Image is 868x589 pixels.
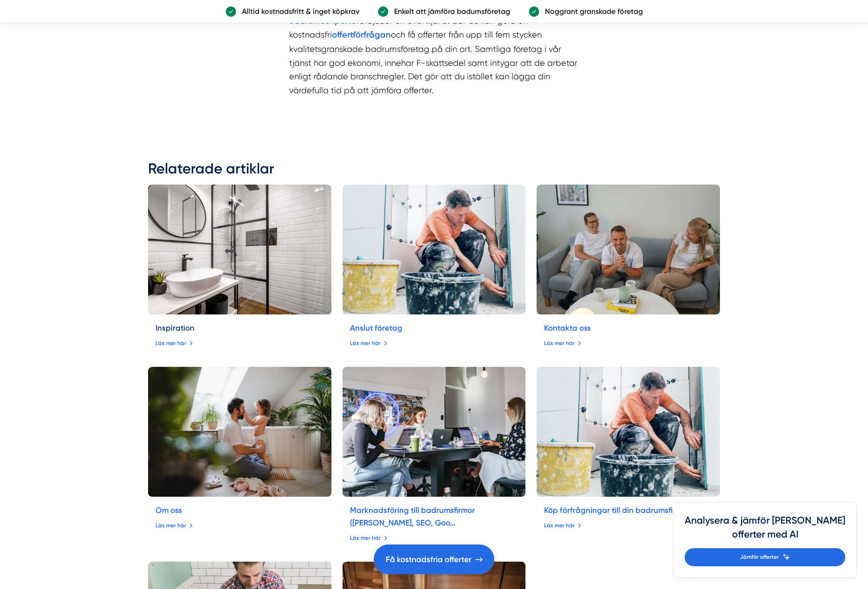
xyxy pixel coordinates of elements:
a: Anslut företag [350,323,402,333]
img: Anslut till Badrumsexperter [343,185,526,314]
a: Läs mer här [544,521,582,530]
strong: offertförfrågan [332,30,391,40]
h4: Analysera & jämför [PERSON_NAME] offerter med AI [685,513,845,548]
a: Läs mer här [350,534,388,543]
a: Läs mer här [155,521,193,530]
p: Noggrant granskade företag [539,6,643,17]
a: Badrumsexperter [289,16,359,26]
p: Enkelt att jämföra badumsföretag [389,6,510,17]
span: Jämför offerter [740,553,779,562]
strong: Badrumsexperter [289,16,359,26]
a: Marknadsföring till badrumsfirmor ([PERSON_NAME], SEO, Goo... [350,506,475,527]
img: Kontakta oss [537,185,720,314]
a: Köp förfrågningar till din badrumsfirma [544,506,687,515]
a: Kontakta oss [544,323,591,333]
h2: Relaterade artiklar [148,159,720,185]
a: Läs mer här [350,339,388,348]
a: Läs mer här [544,339,582,348]
img: Om oss [148,367,331,497]
a: Inspiration [155,323,194,333]
a: Badrumsinspiration [148,185,331,314]
a: Om oss [155,506,182,515]
p: Alltid kostnadsfritt & inget köpkrav [236,6,359,17]
p: erbjuder en offerttjänst där du kan göra en kostnadsfri och få offerter från upp till fem stycken... [289,14,579,97]
img: Köp förfrågningar badrumsfirma, Köp förfrågningar till badrumsföretag [537,367,720,497]
span: Få kostnadsfria offerter [386,553,472,566]
a: Läs mer här [155,339,193,348]
a: offertförfrågan [332,30,391,39]
a: Jämför offerter [685,548,845,566]
img: Marknadsföring badrumsfirmor [343,367,526,497]
a: Få kostnadsfria offerter [374,544,494,574]
img: Badrumsinspiration [143,181,336,318]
